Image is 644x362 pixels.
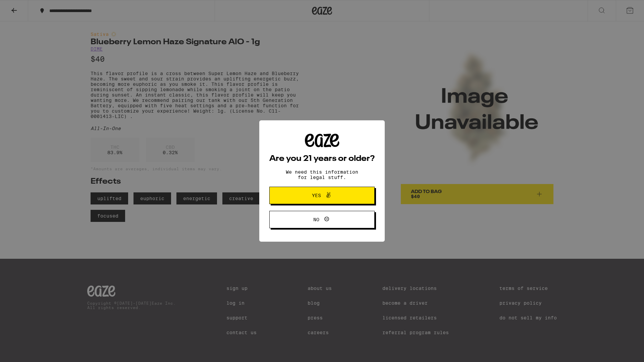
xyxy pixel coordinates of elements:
[269,155,375,163] h2: Are you 21 years or older?
[280,169,364,180] p: We need this information for legal stuff.
[313,217,319,222] span: No
[312,193,321,198] span: Yes
[269,211,375,228] button: No
[269,187,375,204] button: Yes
